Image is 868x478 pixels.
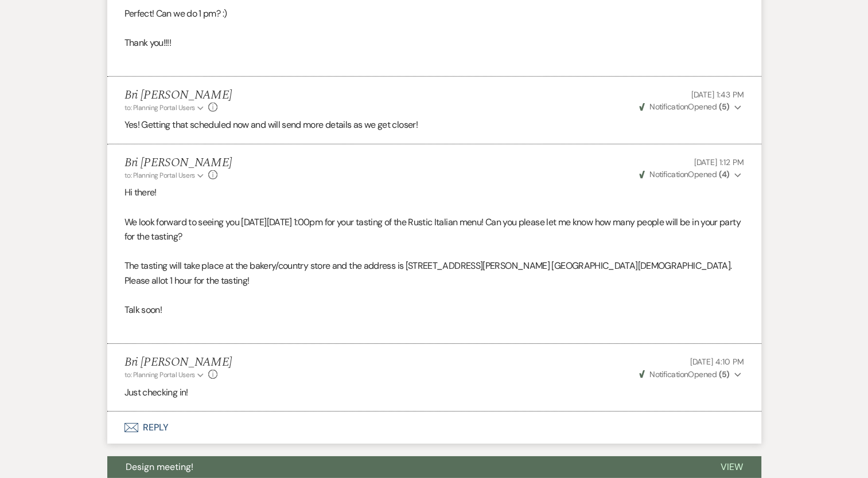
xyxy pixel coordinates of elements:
[124,88,232,103] h5: Bri [PERSON_NAME]
[637,169,744,181] button: NotificationOpened (4)
[124,216,741,243] span: We look forward to seeing you [DATE][DATE] 1:00pm for your tasting of the Rustic Italian menu! Ca...
[691,89,744,100] span: [DATE] 1:43 PM
[124,385,744,400] p: Just checking in!
[124,370,206,380] button: to: Planning Portal Users
[124,355,232,370] h5: Bri [PERSON_NAME]
[639,369,730,379] span: Opened
[124,304,162,316] span: Talk soon!
[721,461,743,473] span: View
[124,6,744,65] div: Perfect! Can we do 1 pm? :) Thank you!!!!
[124,260,732,287] span: The tasting will take place at the bakery/country store and the address is [STREET_ADDRESS][PERSO...
[126,461,193,473] span: Design meeting!
[639,169,730,179] span: Opened
[107,412,761,444] button: Reply
[649,369,688,379] span: Notification
[649,169,688,179] span: Notification
[637,369,744,381] button: NotificationOpened (5)
[694,157,744,167] span: [DATE] 1:12 PM
[124,103,195,112] span: to: Planning Portal Users
[124,171,195,180] span: to: Planning Portal Users
[124,103,206,113] button: to: Planning Portal Users
[718,169,729,179] strong: ( 4 )
[639,101,730,112] span: Opened
[690,356,744,367] span: [DATE] 4:10 PM
[649,101,688,112] span: Notification
[718,101,729,112] strong: ( 5 )
[124,156,232,170] h5: Bri [PERSON_NAME]
[124,170,206,181] button: to: Planning Portal Users
[718,369,729,379] strong: ( 5 )
[107,456,702,478] button: Design meeting!
[702,456,761,478] button: View
[124,370,195,379] span: to: Planning Portal Users
[124,117,744,132] p: Yes! Getting that scheduled now and will send more details as we get closer!
[124,186,157,198] span: Hi there!
[637,101,744,113] button: NotificationOpened (5)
